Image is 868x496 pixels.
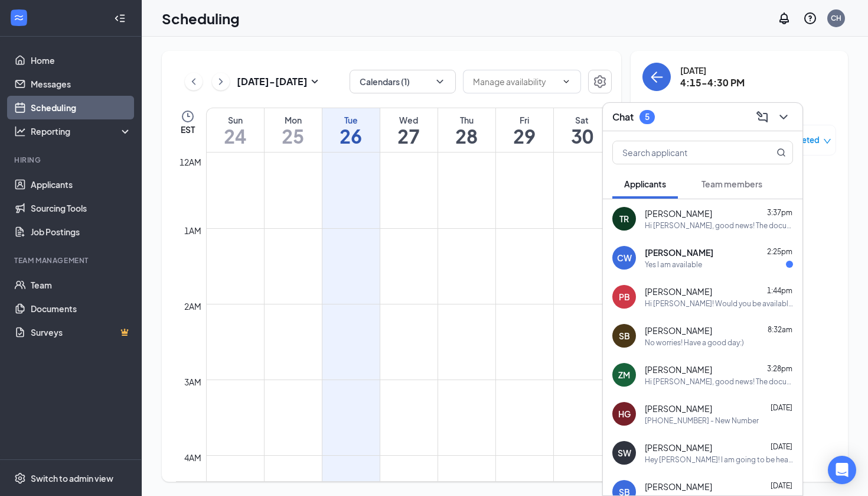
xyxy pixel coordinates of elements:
div: PB [619,291,630,303]
svg: Notifications [777,11,791,25]
span: 3:28pm [767,364,792,373]
button: ChevronDown [774,108,793,127]
a: Sourcing Tools [31,196,132,220]
a: Team [31,273,132,297]
svg: ArrowLeft [650,70,664,84]
a: August 27, 2025 [380,108,438,152]
div: Hi [PERSON_NAME], good news! The document signature request for [DEMOGRAPHIC_DATA]-fil-A - Team M... [645,221,793,231]
svg: Settings [593,74,607,89]
span: [PERSON_NAME] [645,364,712,375]
div: Hi [PERSON_NAME], good news! The document signature request for [DEMOGRAPHIC_DATA]-fil-A - Team M... [645,377,793,387]
button: ChevronRight [212,73,230,90]
div: Mon [265,114,322,126]
div: Fri [496,114,553,126]
span: [DATE] [771,481,792,490]
svg: SmallChevronDown [308,74,322,89]
h1: 30 [554,126,611,146]
div: [PHONE_NUMBER] - New Number [645,416,759,426]
button: Calendars (1)ChevronDown [350,70,456,93]
div: 3am [182,375,204,388]
a: Scheduling [31,96,132,119]
div: No worries! Have a good day:) [645,338,744,348]
svg: ChevronDown [562,77,571,86]
div: Tue [322,114,380,126]
h1: 26 [322,126,380,146]
div: 12am [177,155,204,168]
h1: Scheduling [162,8,240,28]
div: Hey [PERSON_NAME]! I am going to be headed out of the restaurant this evening with myself or my f... [645,455,793,465]
svg: ChevronLeft [188,74,200,89]
svg: ChevronRight [215,74,227,89]
a: August 24, 2025 [207,108,264,152]
h3: [DATE] - [DATE] [237,75,308,88]
div: ZM [618,369,630,381]
input: Manage availability [473,75,557,88]
a: Documents [31,297,132,320]
svg: QuestionInfo [803,11,817,25]
div: SB [619,330,630,342]
div: [DATE] [680,64,745,76]
span: down [823,137,831,145]
div: Wed [380,114,438,126]
div: CH [831,13,841,23]
h1: 29 [496,126,553,146]
div: 2am [182,300,204,313]
div: HG [618,408,631,420]
button: ComposeMessage [753,108,772,127]
span: [PERSON_NAME] [645,247,713,258]
div: Sun [207,114,264,126]
a: August 28, 2025 [438,108,495,152]
h1: 25 [265,126,322,146]
button: Settings [588,70,612,93]
span: Applicants [624,179,666,189]
button: ChevronLeft [185,73,203,90]
span: 2:25pm [767,247,792,256]
div: Switch to admin view [31,472,113,484]
span: [PERSON_NAME] [645,481,712,492]
div: SW [618,447,631,459]
h3: 4:15-4:30 PM [680,76,745,89]
span: EST [181,124,195,135]
span: 3:37pm [767,208,792,217]
div: 1am [182,224,204,237]
a: August 30, 2025 [554,108,611,152]
svg: MagnifyingGlass [776,148,786,157]
svg: Analysis [14,125,26,137]
div: Team Management [14,255,129,265]
svg: WorkstreamLogo [13,12,25,24]
span: [PERSON_NAME] [645,403,712,414]
a: Applicants [31,173,132,196]
a: Home [31,48,132,72]
span: [DATE] [771,403,792,412]
div: Sat [554,114,611,126]
span: [DATE] [771,442,792,451]
div: Hiring [14,155,129,165]
div: Reporting [31,125,132,137]
svg: ComposeMessage [755,110,769,124]
a: August 25, 2025 [265,108,322,152]
div: 4am [182,451,204,464]
div: Open Intercom Messenger [828,456,856,484]
div: Yes I am available [645,260,702,270]
div: 5 [645,112,650,122]
h3: Chat [612,111,634,124]
span: Team members [701,179,762,189]
button: back-button [642,63,671,91]
div: Thu [438,114,495,126]
div: Hi [PERSON_NAME]! Would you be available [DATE] at 2pm? [645,299,793,309]
div: CW [617,252,632,264]
svg: Clock [181,109,195,124]
span: 8:32am [768,325,792,334]
h1: 27 [380,126,438,146]
span: 1:44pm [767,286,792,295]
h1: 28 [438,126,495,146]
h1: 24 [207,126,264,146]
div: TR [619,213,629,225]
svg: ChevronDown [776,110,791,124]
a: SurveysCrown [31,320,132,344]
svg: Collapse [114,12,126,24]
a: August 29, 2025 [496,108,553,152]
span: [PERSON_NAME] [645,325,712,336]
span: [PERSON_NAME] [645,208,712,219]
